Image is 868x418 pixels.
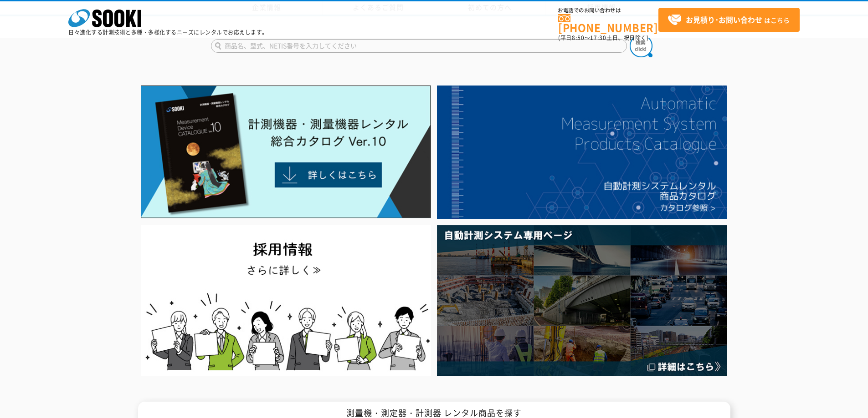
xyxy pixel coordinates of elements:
input: 商品名、型式、NETIS番号を入力してください [211,39,627,53]
p: 日々進化する計測技術と多種・多様化するニーズにレンタルでお応えします。 [68,30,268,35]
span: はこちら [668,13,790,27]
span: (平日 ～ 土日、祝日除く) [558,34,648,42]
img: btn_search.png [630,35,652,57]
img: SOOKI recruit [141,225,431,376]
a: お見積り･お問い合わせはこちら [658,8,800,32]
img: 自動計測システム専用ページ [437,225,727,376]
a: [PHONE_NUMBER] [558,14,658,33]
img: 自動計測システムカタログ [437,86,727,219]
strong: お見積り･お問い合わせ [686,14,762,25]
img: Catalog Ver10 [141,86,431,218]
span: 17:30 [590,34,606,42]
span: お電話でのお問い合わせは [558,8,658,13]
span: 8:50 [572,34,585,42]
